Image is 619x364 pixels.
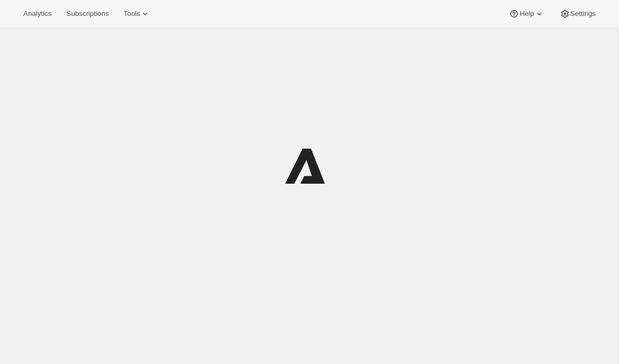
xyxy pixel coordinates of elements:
span: Tools [123,10,140,18]
button: Help [502,6,551,21]
span: Settings [570,10,596,18]
span: Analytics [23,10,51,18]
button: Analytics [17,6,58,21]
button: Settings [553,6,602,21]
span: Help [519,10,534,18]
button: Tools [117,6,157,21]
span: Subscriptions [66,10,109,18]
button: Subscriptions [60,6,115,21]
